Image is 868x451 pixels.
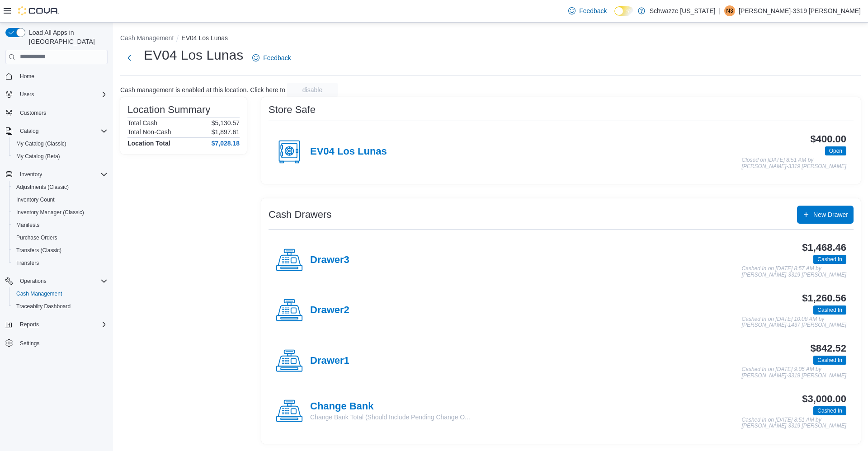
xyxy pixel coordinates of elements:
h3: Store Safe [269,104,316,115]
h3: $842.52 [811,343,846,354]
span: Cash Management [13,288,108,299]
p: $1,897.61 [212,128,240,136]
button: Cash Management [9,287,111,300]
button: Operations [2,275,111,287]
span: Cashed In [813,305,846,315]
button: My Catalog (Beta) [9,150,111,163]
span: Adjustments (Classic) [16,183,69,191]
button: Traceabilty Dashboard [9,300,111,313]
span: Settings [16,337,108,348]
h3: $1,260.56 [802,293,846,304]
a: Feedback [565,2,610,20]
img: Cova [18,6,59,15]
h3: $3,000.00 [802,394,846,404]
button: disable [287,83,338,97]
button: Users [2,88,111,101]
button: Inventory [16,169,46,180]
span: My Catalog (Classic) [16,140,66,147]
span: Cashed In [817,255,842,263]
span: My Catalog (Beta) [13,151,108,162]
a: My Catalog (Classic) [13,138,70,149]
span: Inventory [20,171,42,178]
button: Inventory [2,168,111,181]
p: Closed on [DATE] 8:51 AM by [PERSON_NAME]-3319 [PERSON_NAME] [742,157,846,169]
button: Catalog [16,126,42,136]
span: Inventory Manager (Classic) [16,209,84,216]
button: Cash Management [120,34,174,42]
a: Customers [16,108,50,118]
span: Operations [20,277,47,285]
span: Manifests [16,221,39,229]
a: Adjustments (Classic) [13,182,72,193]
span: Inventory [16,169,108,180]
button: Users [16,89,38,100]
h6: Total Non-Cash [127,128,171,136]
a: Traceabilty Dashboard [13,301,74,312]
span: Open [825,146,846,155]
span: Operations [16,276,108,287]
button: Home [2,70,111,83]
span: Transfers [16,259,39,267]
span: Adjustments (Classic) [13,182,108,193]
span: Catalog [16,126,108,136]
span: Cashed In [813,356,846,365]
button: Customers [2,106,111,119]
button: EV04 Los Lunas [181,34,228,42]
span: disable [302,85,322,94]
span: Traceabilty Dashboard [13,301,108,312]
span: Cashed In [813,255,846,264]
span: Cashed In [817,306,842,314]
p: Cash management is enabled at this location. Click here to [120,86,285,94]
p: Cashed In on [DATE] 8:57 AM by [PERSON_NAME]-3319 [PERSON_NAME] [742,266,846,278]
span: My Catalog (Beta) [16,153,60,160]
span: Users [20,91,34,98]
h3: $1,468.46 [802,242,846,253]
span: Catalog [20,127,38,135]
nav: Complex example [5,66,108,373]
a: Purchase Orders [13,232,61,243]
span: Cashed In [817,407,842,415]
input: Dark Mode [614,6,633,16]
button: Manifests [9,219,111,231]
span: Inventory Count [13,194,108,205]
span: Home [16,70,108,82]
h3: $400.00 [811,134,846,145]
span: Users [16,89,108,100]
a: Inventory Count [13,194,58,205]
span: Inventory Manager (Classic) [13,207,108,218]
button: Inventory Count [9,193,111,206]
div: Noe-3319 Gonzales [724,5,735,16]
span: Open [829,147,842,155]
span: New Drawer [813,210,848,219]
span: Reports [16,319,108,330]
span: Customers [20,109,46,117]
a: Home [16,71,38,82]
h4: Drawer1 [310,355,349,367]
h4: Location Total [127,140,170,147]
button: Next [120,49,138,67]
span: Feedback [579,6,607,15]
span: Manifests [13,220,108,230]
button: Reports [16,319,42,330]
h4: Drawer3 [310,254,349,266]
h4: EV04 Los Lunas [310,146,387,158]
span: Feedback [263,53,291,62]
button: Settings [2,336,111,349]
button: Transfers [9,257,111,269]
a: Inventory Manager (Classic) [13,207,88,218]
p: Schwazze [US_STATE] [650,5,716,16]
button: Purchase Orders [9,231,111,244]
span: Cashed In [817,356,842,364]
span: Transfers (Classic) [16,247,61,254]
a: Transfers [13,258,42,268]
button: Adjustments (Classic) [9,181,111,193]
span: Cash Management [16,290,62,297]
span: Load All Apps in [GEOGRAPHIC_DATA] [25,28,108,46]
p: [PERSON_NAME]-3319 [PERSON_NAME] [739,5,861,16]
a: Settings [16,338,43,349]
span: Inventory Count [16,196,55,203]
span: Cashed In [813,406,846,415]
button: Catalog [2,125,111,137]
button: Inventory Manager (Classic) [9,206,111,219]
span: Purchase Orders [16,234,57,241]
